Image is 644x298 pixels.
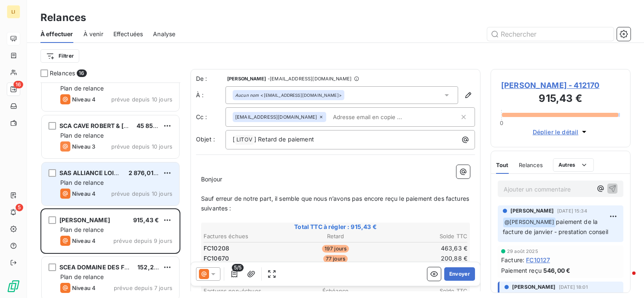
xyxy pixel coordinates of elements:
span: Facture : [501,255,524,264]
span: FC10208 [204,244,229,253]
td: 463,63 € [380,244,468,253]
span: Déplier le détail [533,128,579,136]
span: Plan de relance [60,85,104,92]
th: Échéance [292,287,379,295]
div: grid [40,82,180,298]
span: Paiement reçu [501,266,542,275]
span: Total TTC à régler : 915,43 € [202,223,469,231]
th: Factures échues [203,232,291,241]
span: prévue depuis 10 jours [111,96,172,103]
h3: 915,43 € [501,91,620,108]
span: Plan de relance [60,132,104,139]
span: 197 jours [322,245,349,253]
span: 16 [13,81,23,88]
th: Solde TTC [380,287,468,295]
input: Adresse email en copie ... [330,111,427,123]
th: Retard [292,232,379,241]
span: Plan de relance [60,179,104,186]
th: Factures non-échues [203,287,291,295]
span: - [EMAIL_ADDRESS][DOMAIN_NAME] [268,76,352,81]
span: Plan de relance [60,273,104,280]
span: prévue depuis 7 jours [114,285,172,291]
span: SAS ALLIANCE LOIRE [59,169,122,176]
span: Niveau 4 [72,96,96,103]
span: Effectuées [113,30,143,38]
span: Bonjour [201,176,222,183]
td: 200,88 € [380,254,468,263]
span: À effectuer [40,30,73,38]
span: [EMAIL_ADDRESS][DOMAIN_NAME] [235,114,317,120]
span: [PERSON_NAME] [510,207,554,215]
div: <[EMAIL_ADDRESS][DOMAIN_NAME]> [235,92,342,98]
span: Niveau 4 [72,237,96,244]
span: Analyse [153,30,175,38]
span: @ [PERSON_NAME] [503,218,555,227]
span: LITOV [235,135,254,145]
th: Solde TTC [380,232,468,241]
span: Niveau 3 [72,143,95,150]
button: Envoyer [444,267,475,281]
span: De : [196,74,225,83]
em: Aucun nom [235,92,259,98]
span: 5 [16,204,23,211]
input: Rechercher [487,27,614,41]
span: 45 855,06 € [137,122,173,129]
span: SCEA DOMAINE DES FORGES [59,263,145,271]
span: paiement de la facture de janvier - prestation conseil [503,218,608,235]
span: SCA CAVE ROBERT & [PERSON_NAME] [59,122,172,129]
span: ] Retard de paiement [254,136,314,143]
button: Autres [553,158,594,172]
span: Plan de relance [60,226,104,233]
span: Niveau 4 [72,285,96,291]
span: [PERSON_NAME] [512,283,555,291]
span: 915,43 € [133,216,159,223]
span: 16 [77,69,86,77]
span: Tout [496,162,509,168]
span: 2 876,01 € [129,169,159,176]
span: 5/5 [232,264,244,271]
span: prévue depuis 10 jours [111,143,172,150]
span: prévue depuis 10 jours [111,190,172,197]
span: [ [233,136,235,143]
span: FC10127 [526,255,550,264]
label: Cc : [196,113,225,121]
span: À venir [83,30,103,38]
span: [PERSON_NAME] - 412170 [501,80,620,91]
div: LI [7,5,20,19]
span: 0 [500,120,503,126]
h3: Relances [40,10,86,25]
span: 77 jours [323,255,348,263]
span: [PERSON_NAME] [227,76,266,81]
span: [PERSON_NAME] [59,216,110,223]
iframe: Intercom live chat [615,269,636,290]
span: FC10670 [204,254,229,263]
span: Relances [519,162,543,168]
span: Niveau 4 [72,190,96,197]
span: 29 août 2025 [507,249,538,254]
span: [DATE] 15:34 [557,208,587,213]
span: [DATE] 18:01 [559,285,588,290]
label: À : [196,91,225,99]
span: 152,29 € [137,263,163,271]
span: 546,00 € [543,266,570,275]
span: Relances [50,69,75,77]
button: Filtrer [40,49,79,63]
span: Sauf erreur de notre part, il semble que nous n’avons pas encore reçu le paiement des factures su... [201,195,471,212]
span: Objet : [196,136,215,143]
button: Déplier le détail [530,127,591,137]
span: prévue depuis 9 jours [113,237,172,244]
img: Logo LeanPay [7,279,20,293]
